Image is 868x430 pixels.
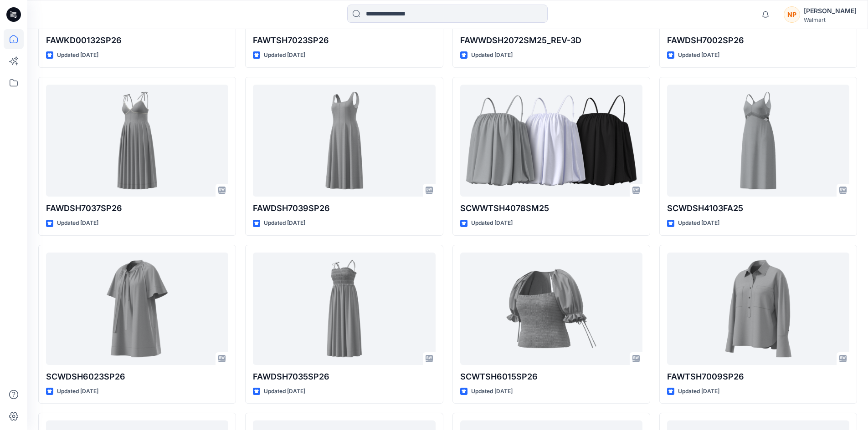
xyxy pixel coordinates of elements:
p: Updated [DATE] [264,387,305,396]
p: Updated [DATE] [264,218,305,228]
a: SCWDSH4103FA25 [667,85,849,197]
p: SCWDSH6023SP26 [46,370,228,383]
a: FAWTSH7009SP26 [667,253,849,365]
p: Updated [DATE] [471,218,513,228]
p: Updated [DATE] [57,51,98,60]
p: Updated [DATE] [264,51,305,60]
div: Walmart [804,16,857,23]
a: SCWWTSH4078SM25 [460,85,642,197]
p: FAWDSH7035SP26 [253,370,435,383]
p: Updated [DATE] [471,387,513,396]
p: FAWDSH7002SP26 [667,34,849,47]
p: Updated [DATE] [471,51,513,60]
p: Updated [DATE] [57,387,98,396]
a: SCWTSH6015SP26 [460,253,642,365]
p: FAWTSH7009SP26 [667,370,849,383]
p: SCWDSH4103FA25 [667,202,849,215]
a: FAWDSH7039SP26 [253,85,435,197]
p: Updated [DATE] [678,51,719,60]
p: Updated [DATE] [57,218,98,228]
p: FAWDSH7037SP26 [46,202,228,215]
p: Updated [DATE] [678,387,719,396]
div: [PERSON_NAME] [804,5,857,16]
a: SCWDSH6023SP26 [46,253,228,365]
p: Updated [DATE] [678,218,719,228]
p: SCWWTSH4078SM25 [460,202,642,215]
div: NP [784,6,800,23]
a: FAWDSH7035SP26 [253,253,435,365]
p: SCWTSH6015SP26 [460,370,642,383]
a: FAWDSH7037SP26 [46,85,228,197]
p: FAWTSH7023SP26 [253,34,435,47]
p: FAWKD00132SP26 [46,34,228,47]
p: FAWWDSH2072SM25_REV-3D [460,34,642,47]
p: FAWDSH7039SP26 [253,202,435,215]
